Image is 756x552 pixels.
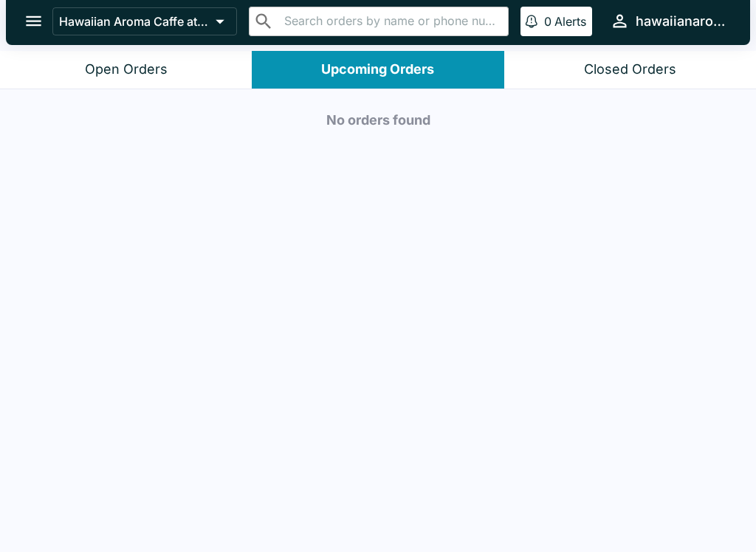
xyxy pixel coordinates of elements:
div: Closed Orders [584,61,676,78]
p: Hawaiian Aroma Caffe at [GEOGRAPHIC_DATA] [59,14,210,29]
p: Alerts [554,14,586,29]
div: hawaiianaromacaffewalls [636,13,726,30]
div: Upcoming Orders [321,61,434,78]
p: 0 [544,14,551,29]
button: open drawer [15,2,52,40]
input: Search orders by name or phone number [280,11,502,32]
div: Open Orders [85,61,168,78]
button: Hawaiian Aroma Caffe at [GEOGRAPHIC_DATA] [52,7,237,35]
button: hawaiianaromacaffewalls [604,5,732,37]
